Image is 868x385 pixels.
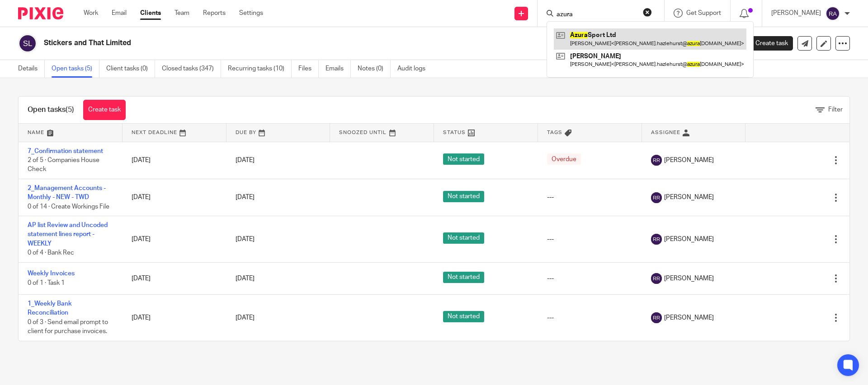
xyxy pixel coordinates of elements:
[18,60,45,78] a: Details
[397,60,432,78] a: Audit logs
[123,295,226,341] td: [DATE]
[175,9,189,18] a: Team
[112,9,127,18] a: Email
[651,192,662,203] img: svg%3E
[664,274,714,283] span: [PERSON_NAME]
[339,130,387,135] span: Snoozed Until
[443,130,466,135] span: Status
[443,153,484,165] span: Not started
[651,312,662,323] img: svg%3E
[228,60,292,78] a: Recurring tasks (10)
[443,311,484,322] span: Not started
[123,142,226,179] td: [DATE]
[203,9,226,18] a: Reports
[123,179,226,216] td: [DATE]
[28,222,108,247] a: AP list Review and Uncoded statement lines report - WEEKLY
[443,272,484,283] span: Not started
[28,280,65,286] span: 0 of 1 · Task 1
[239,9,263,18] a: Settings
[651,273,662,284] img: svg%3E
[123,216,226,263] td: [DATE]
[106,60,155,78] a: Client tasks (0)
[826,6,840,21] img: svg%3E
[28,105,74,115] h1: Open tasks
[443,232,484,244] span: Not started
[556,11,637,19] input: Search
[771,9,821,18] p: [PERSON_NAME]
[547,193,633,202] div: ---
[828,107,843,113] span: Filter
[28,250,74,256] span: 0 of 4 · Bank Rec
[84,9,98,18] a: Work
[83,100,126,120] a: Create task
[686,10,721,16] span: Get Support
[28,204,109,210] span: 0 of 14 · Create Workings File
[547,313,633,322] div: ---
[52,60,99,78] a: Open tasks (5)
[28,185,106,200] a: 2_Management Accounts - Monthly - NEW - TWD
[298,60,319,78] a: Files
[28,270,75,277] a: Weekly Invoices
[547,235,633,244] div: ---
[547,130,562,135] span: Tags
[443,191,484,202] span: Not started
[28,157,99,173] span: 2 of 5 · Companies House Check
[28,301,72,316] a: 1_Weekly Bank Reconciliation
[44,38,590,48] h2: Stickers and That Limited
[547,274,633,283] div: ---
[236,157,255,163] span: [DATE]
[358,60,391,78] a: Notes (0)
[28,319,108,335] span: 0 of 3 · Send email prompt to client for purchase invoices.
[28,148,103,154] a: 7_Confirmation statement
[664,156,714,165] span: [PERSON_NAME]
[140,9,161,18] a: Clients
[643,8,652,17] button: Clear
[18,34,37,53] img: svg%3E
[651,234,662,245] img: svg%3E
[236,315,255,321] span: [DATE]
[66,106,74,113] span: (5)
[664,235,714,244] span: [PERSON_NAME]
[741,36,793,51] a: Create task
[547,153,581,165] span: Overdue
[236,275,255,282] span: [DATE]
[664,313,714,322] span: [PERSON_NAME]
[236,195,255,201] span: [DATE]
[236,236,255,242] span: [DATE]
[18,7,63,19] img: Pixie
[651,155,662,166] img: svg%3E
[325,60,351,78] a: Emails
[123,262,226,294] td: [DATE]
[162,60,221,78] a: Closed tasks (347)
[664,193,714,202] span: [PERSON_NAME]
